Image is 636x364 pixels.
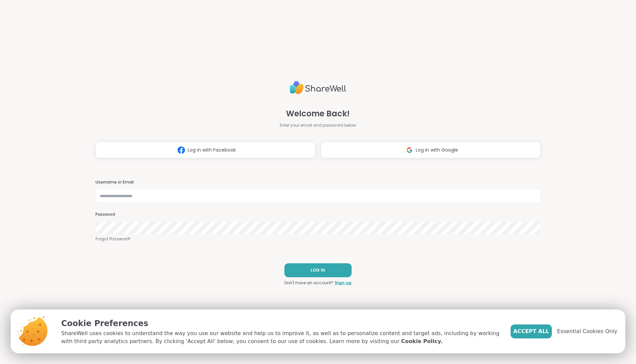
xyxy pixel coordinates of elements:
[95,180,541,185] h3: Username or Email
[401,337,442,345] a: Cookie Policy.
[335,280,352,286] a: Sign up
[95,212,541,217] h3: Password
[511,324,552,338] button: Accept All
[557,327,617,335] span: Essential Cookies Only
[61,329,500,345] p: ShareWell uses cookies to understand the way you use our website and help us to improve it, as we...
[311,267,325,273] span: LOG IN
[284,263,352,277] button: LOG IN
[416,147,458,154] span: Log in with Google
[95,142,315,158] button: Log in with Facebook
[280,122,356,128] span: Enter your email and password below
[513,327,549,335] span: Accept All
[403,144,416,156] img: ShareWell Logomark
[95,236,541,242] a: Forgot Password?
[321,142,541,158] button: Log in with Google
[188,147,236,154] span: Log in with Facebook
[286,108,350,120] span: Welcome Back!
[175,144,188,156] img: ShareWell Logomark
[61,317,500,329] p: Cookie Preferences
[290,78,346,97] img: ShareWell Logo
[284,280,333,286] span: Don't have an account?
